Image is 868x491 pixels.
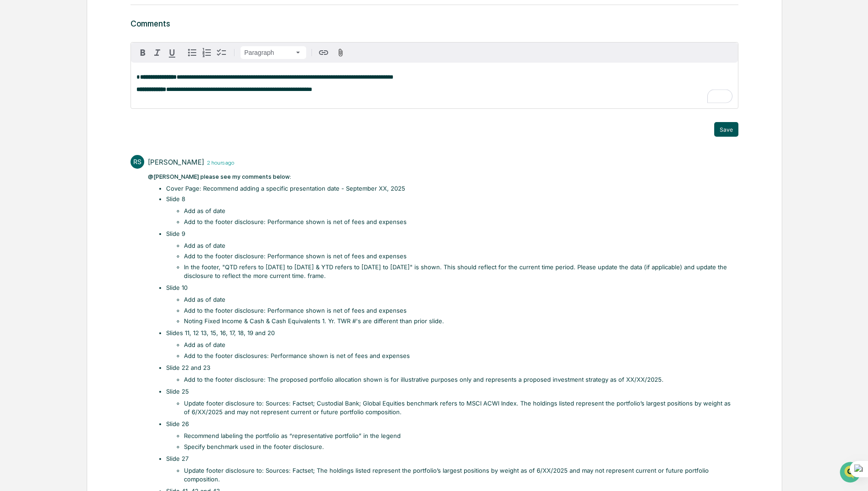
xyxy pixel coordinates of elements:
button: Start new chat [155,73,166,84]
div: 🗄️ [66,116,73,123]
button: Save [714,122,738,137]
li: Noting Fixed Income & Cash & Cash Equivalents 1. Yr. TWR #'s are different than prior slide. [184,317,738,326]
p: How can we help? [9,19,166,34]
li: Update footer disclosure to: Sources: Factset; Custodial Bank; Global Equities benchmark refers t... [184,399,738,417]
li: Add to the footer disclosures: Performance shown is net of fees and expenses [184,352,738,361]
div: RS [131,155,144,169]
span: Pylon [91,155,110,162]
time: Thursday, August 21, 2025 at 6:38:34 AM [204,158,234,166]
li: Slide 9 [166,229,738,281]
a: 🗄️Attestations [63,112,117,128]
div: To enrich screen reader interactions, please activate Accessibility in Grammarly extension settings [131,63,737,108]
li: Recommend labeling the portfolio as “representative portfolio” in the legend [184,432,738,441]
button: Attach files [333,47,349,59]
span: @[PERSON_NAME] please see my comments below: [148,173,291,180]
li: Add to the footer disclosure: The proposed portfolio allocation shown is for illustrative purpose... [184,375,738,384]
li: Slide 8 [166,195,738,226]
li: Add as of date [184,295,738,304]
span: Data Lookup [18,133,58,142]
li: Slides 11, 12 13, 15, 16, 17, 18, 19 and 20 [166,329,738,360]
a: Powered byPylon [64,155,110,162]
a: 🖐️Preclearance [5,112,63,128]
li: Slide 26 [166,420,738,451]
li: Add as of date [184,241,738,251]
li: Slide 25 [166,387,738,417]
li: Slide 10 [166,283,738,326]
li: Add to the footer disclosure: Performance shown is net of fees and expenses [184,218,738,227]
div: [PERSON_NAME] [148,158,204,166]
li: Cover Page: Recommend adding a specific presentation date - September XX, 2025 [166,184,738,193]
li: Add as of date [184,341,738,350]
li: Slide 27 [166,454,738,484]
li: Specify benchmark used in the footer disclosure. [184,443,738,452]
div: Start new chat [31,70,150,79]
span: Attestations [75,115,113,124]
button: Underline [165,45,179,60]
li: Add to the footer disclosure: Performance shown is net of fees and expenses [184,306,738,315]
li: Slide 22 and 23 [166,363,738,384]
div: 🖐️ [9,116,16,123]
div: 🔎 [9,133,16,141]
li: Add as of date [184,207,738,216]
h3: Comments [131,19,738,28]
img: 1746055101610-c473b297-6a78-478c-a979-82029cc54cd1 [9,70,26,86]
button: Italic [150,45,165,60]
li: Update footer disclosure to: Sources: Factset; The holdings listed represent the portfolio’s larg... [184,466,738,484]
span: Preclearance [18,115,59,124]
li: In the footer, "QTD refers to [DATE] to [DATE] & YTD refers to [DATE] to [DATE]" is shown. This s... [184,263,738,281]
div: We're available if you need us! [31,79,115,86]
button: Bold [136,45,150,60]
li: Add to the footer disclosure: Performance shown is net of fees and expenses [184,252,738,261]
input: Clear [24,42,151,51]
iframe: Open customer support [839,461,863,486]
a: 🔎Data Lookup [5,129,61,145]
button: Block type [241,46,306,59]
